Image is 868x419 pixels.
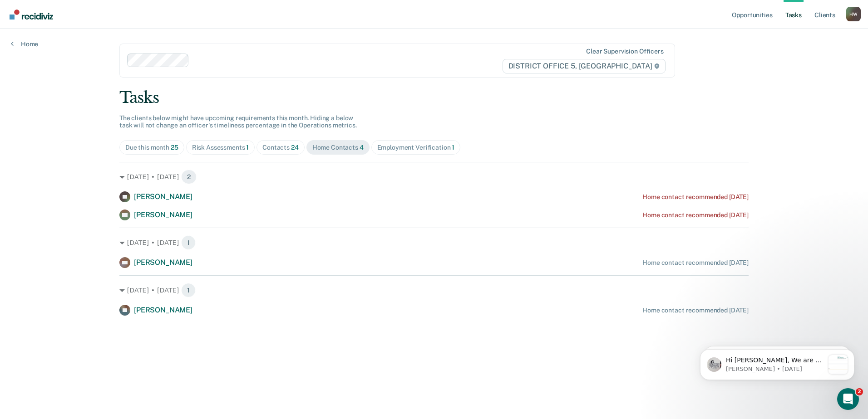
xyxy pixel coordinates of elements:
[262,144,299,151] div: Contacts
[291,144,299,151] span: 24
[642,211,749,219] div: Home contact recommended [DATE]
[39,34,138,42] p: Message from Kim, sent 1w ago
[119,88,749,107] div: Tasks
[181,170,197,184] span: 2
[642,259,749,267] div: Home contact recommended [DATE]
[503,59,666,73] span: DISTRICT OFFICE 5, [GEOGRAPHIC_DATA]
[181,235,196,250] span: 1
[312,144,364,151] div: Home Contacts
[642,307,749,314] div: Home contact recommended [DATE]
[856,388,863,395] span: 2
[360,144,364,151] span: 4
[39,25,138,258] span: Hi [PERSON_NAME], We are so excited to announce a brand new feature: AI case note search! 📣 Findi...
[642,193,749,201] div: Home contact recommended [DATE]
[192,144,249,151] div: Risk Assessments
[134,306,192,314] span: [PERSON_NAME]
[134,258,192,267] span: [PERSON_NAME]
[119,170,749,184] div: [DATE] • [DATE] 2
[181,283,196,297] span: 1
[837,388,859,410] iframe: Intercom live chat
[846,7,861,21] div: H W
[846,7,861,21] button: Profile dropdown button
[119,283,749,297] div: [DATE] • [DATE] 1
[11,40,38,48] a: Home
[119,114,357,129] span: The clients below might have upcoming requirements this month. Hiding a below task will not chang...
[134,210,192,219] span: [PERSON_NAME]
[686,331,868,395] iframe: Intercom notifications message
[586,48,663,55] div: Clear supervision officers
[134,192,192,201] span: [PERSON_NAME]
[10,10,53,19] img: Recidiviz
[125,144,178,151] div: Due this month
[246,144,249,151] span: 1
[377,144,455,151] div: Employment Verification
[452,144,454,151] span: 1
[119,235,749,250] div: [DATE] • [DATE] 1
[171,144,178,151] span: 25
